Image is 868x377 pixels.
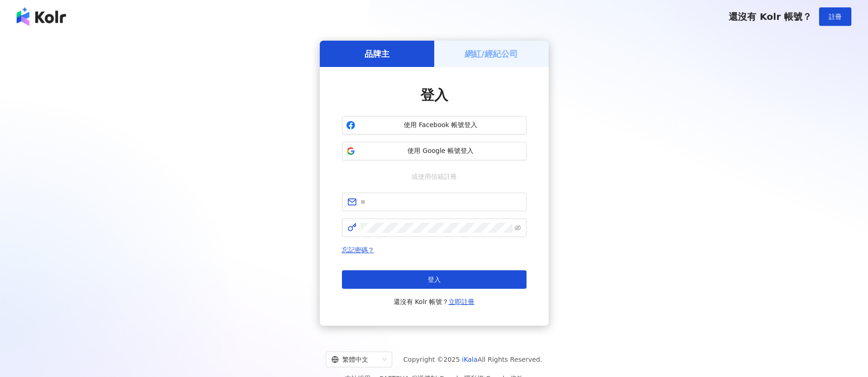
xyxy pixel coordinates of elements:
[359,121,522,130] span: 使用 Facebook 帳號登入
[359,146,522,156] span: 使用 Google 帳號登入
[420,87,448,103] span: 登入
[17,7,66,26] img: logo
[428,276,441,283] span: 登入
[729,11,812,22] span: 還沒有 Kolr 帳號？
[331,352,378,367] div: 繁體中文
[342,270,527,289] button: 登入
[394,296,475,307] span: 還沒有 Kolr 帳號？
[465,48,518,60] h5: 網紅/經紀公司
[449,298,474,305] a: 立即註冊
[342,246,374,254] a: 忘記密碼？
[342,116,527,134] button: 使用 Facebook 帳號登入
[462,356,478,363] a: iKala
[405,171,463,182] span: 或使用信箱註冊
[515,225,521,231] span: eye-invisible
[819,7,851,26] button: 註冊
[365,48,389,60] h5: 品牌主
[342,142,527,160] button: 使用 Google 帳號登入
[829,13,842,20] span: 註冊
[403,354,542,365] span: Copyright © 2025 All Rights Reserved.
